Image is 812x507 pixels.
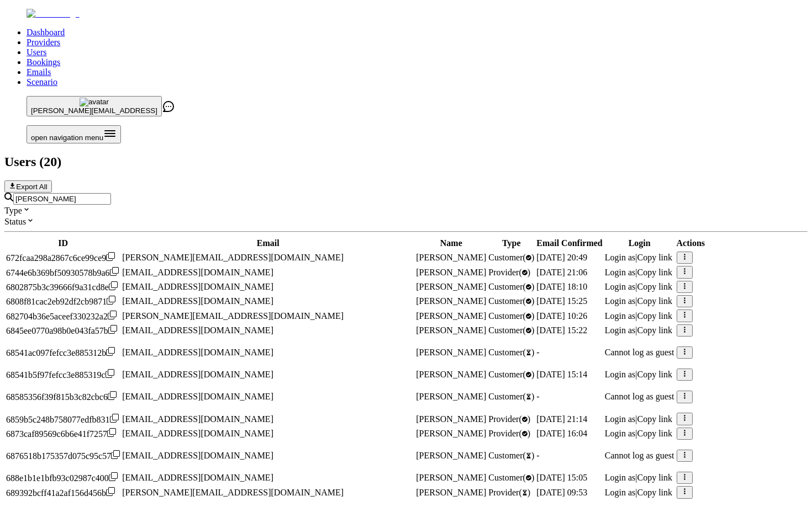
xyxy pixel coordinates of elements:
[536,282,587,291] span: [DATE] 18:10
[637,268,673,277] span: Copy link
[6,281,120,292] div: Click to copy
[605,370,674,380] div: |
[27,125,121,143] button: Open menu
[604,238,675,249] th: Login
[605,296,636,306] span: Login as
[27,9,80,19] img: Fluum Logo
[122,311,344,321] span: [PERSON_NAME][EMAIL_ADDRESS][DOMAIN_NAME]
[605,370,636,379] span: Login as
[605,473,674,483] div: |
[416,348,486,357] span: [PERSON_NAME]
[605,488,636,497] span: Login as
[416,429,486,438] span: [PERSON_NAME]
[80,98,109,106] img: avatar
[416,392,486,401] span: [PERSON_NAME]
[122,282,273,291] span: [EMAIL_ADDRESS][DOMAIN_NAME]
[122,370,273,379] span: [EMAIL_ADDRESS][DOMAIN_NAME]
[27,96,162,116] button: avatar[PERSON_NAME][EMAIL_ADDRESS]
[488,325,534,335] span: validated
[6,369,120,380] div: Click to copy
[122,414,273,424] span: [EMAIL_ADDRESS][DOMAIN_NAME]
[605,429,674,439] div: |
[605,473,636,482] span: Login as
[637,325,673,335] span: Copy link
[122,473,273,482] span: [EMAIL_ADDRESS][DOMAIN_NAME]
[605,414,674,424] div: |
[6,296,120,307] div: Click to copy
[416,488,486,497] span: [PERSON_NAME]
[536,473,587,482] span: [DATE] 15:05
[122,325,273,335] span: [EMAIL_ADDRESS][DOMAIN_NAME]
[27,67,51,77] a: Emails
[4,216,808,227] div: Status
[605,253,636,262] span: Login as
[536,451,539,460] span: -
[6,391,120,402] div: Click to copy
[416,253,486,262] span: [PERSON_NAME]
[6,428,120,439] div: Click to copy
[605,325,636,335] span: Login as
[6,472,120,483] div: Click to copy
[27,77,57,87] a: Scenario
[536,311,587,321] span: [DATE] 10:26
[488,429,530,438] span: validated
[122,253,344,262] span: [PERSON_NAME][EMAIL_ADDRESS][DOMAIN_NAME]
[536,253,587,262] span: [DATE] 20:49
[676,238,706,249] th: Actions
[488,392,534,401] span: Customer ( )
[536,488,587,497] span: [DATE] 09:53
[416,451,486,460] span: [PERSON_NAME]
[637,414,673,424] span: Copy link
[637,311,673,321] span: Copy link
[488,370,534,379] span: validated
[605,392,674,402] p: Cannot log as guest
[637,282,673,291] span: Copy link
[605,253,674,263] div: |
[27,47,46,57] a: Users
[416,370,486,379] span: [PERSON_NAME]
[122,392,273,401] span: [EMAIL_ADDRESS][DOMAIN_NAME]
[6,267,120,278] div: Click to copy
[6,414,120,425] div: Click to copy
[605,311,674,321] div: |
[416,311,486,321] span: [PERSON_NAME]
[122,488,344,497] span: [PERSON_NAME][EMAIL_ADDRESS][DOMAIN_NAME]
[605,311,636,321] span: Login as
[605,348,674,357] p: Cannot log as guest
[605,325,674,335] div: |
[488,311,534,321] span: validated
[122,429,273,438] span: [EMAIL_ADDRESS][DOMAIN_NAME]
[488,238,535,249] th: Type
[536,392,539,401] span: -
[488,414,530,424] span: validated
[605,296,674,306] div: |
[415,238,487,249] th: Name
[637,429,673,438] span: Copy link
[605,268,674,277] div: |
[31,106,157,115] span: [PERSON_NAME][EMAIL_ADDRESS]
[122,451,273,460] span: [EMAIL_ADDRESS][DOMAIN_NAME]
[416,414,486,424] span: [PERSON_NAME]
[536,348,539,357] span: -
[416,296,486,306] span: [PERSON_NAME]
[605,414,636,424] span: Login as
[6,450,120,461] div: Click to copy
[31,134,103,142] span: open navigation menu
[27,28,65,37] a: Dashboard
[416,268,486,277] span: [PERSON_NAME]
[605,488,674,498] div: |
[122,238,414,249] th: Email
[416,473,486,482] span: [PERSON_NAME]
[488,451,534,460] span: Customer ( )
[6,325,120,336] div: Click to copy
[122,268,273,277] span: [EMAIL_ADDRESS][DOMAIN_NAME]
[605,268,636,277] span: Login as
[605,429,636,438] span: Login as
[27,38,60,47] a: Providers
[488,488,530,497] span: pending
[488,348,534,357] span: Customer ( )
[536,429,587,438] span: [DATE] 16:04
[4,154,808,169] h2: Users ( 20 )
[488,282,534,291] span: validated
[6,347,120,358] div: Click to copy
